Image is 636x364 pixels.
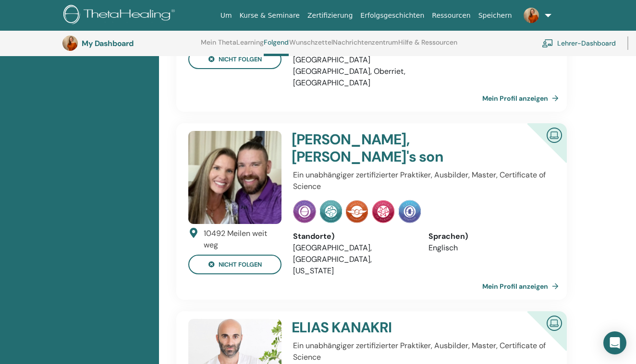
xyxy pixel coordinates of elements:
a: Speichern [475,7,516,24]
button: nicht folgen [188,255,281,274]
a: Nachrichtenzentrum [333,38,398,54]
img: default.jpg [62,35,78,51]
img: logo.png [63,5,178,26]
a: Lehrer-Dashboard [542,33,616,54]
a: Wunschzettel [289,38,333,54]
a: Um [217,7,236,24]
img: default.jpg [524,8,539,23]
p: Ein unabhängiger zertifizierter Praktiker, Ausbilder, Master, Certificate of Science [293,169,549,192]
div: Standorte) [293,231,414,242]
div: Zertifizierter Online -Ausbilder [512,123,567,178]
div: Sprachen) [428,231,550,242]
img: Zertifizierter Online -Ausbilder [543,124,566,145]
button: nicht folgen [188,49,281,69]
img: chalkboard-teacher.svg [542,39,553,47]
div: 10492 Meilen weit weg [204,228,281,251]
a: Hilfe & Ressourcen [398,38,457,54]
h4: [PERSON_NAME], [PERSON_NAME]'s son [292,131,505,165]
a: Folgend [264,38,289,56]
div: Open Intercom Messenger [603,331,626,354]
p: Ein unabhängiger zertifizierter Praktiker, Ausbilder, Master, Certificate of Science [293,340,549,363]
a: Erfolgsgeschichten [356,7,428,24]
li: [GEOGRAPHIC_DATA], [GEOGRAPHIC_DATA], [US_STATE] [293,242,414,277]
a: Mein Profil anzeigen [482,89,563,108]
h4: ELIAS KANAKRI [292,319,505,336]
a: Mein ThetaLearning [201,38,264,54]
li: Englisch [428,242,550,254]
a: Ressourcen [428,7,474,24]
a: Zertifizierung [304,7,356,24]
li: [GEOGRAPHIC_DATA], Oberriet, [GEOGRAPHIC_DATA] [293,66,414,89]
img: Zertifizierter Online -Ausbilder [543,312,566,333]
a: Mein Profil anzeigen [482,277,563,296]
img: default.jpg [188,131,281,224]
h3: My Dashboard [82,39,178,48]
a: Kurse & Seminare [236,7,304,24]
